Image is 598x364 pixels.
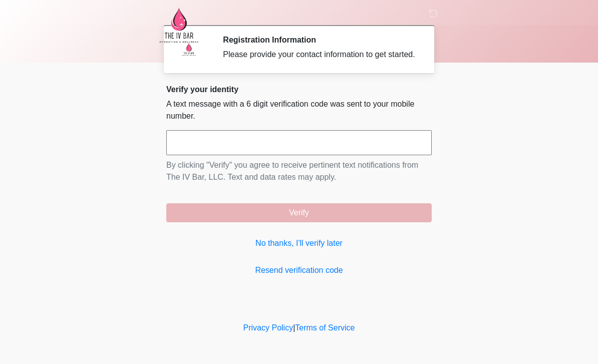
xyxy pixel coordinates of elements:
[166,237,432,249] a: No thanks, I'll verify later
[166,85,432,94] h2: Verify your identity
[166,98,432,122] p: A text message with a 6 digit verification code was sent to your mobile number.
[166,203,432,222] button: Verify
[166,159,432,183] p: By clicking "Verify" you agree to receive pertinent text notifications from The IV Bar, LLC. Text...
[156,8,201,43] img: The IV Bar, LLC Logo
[293,323,295,332] a: |
[243,323,293,332] a: Privacy Policy
[166,264,432,276] a: Resend verification code
[295,323,355,332] a: Terms of Service
[223,49,417,61] div: Please provide your contact information to get started.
